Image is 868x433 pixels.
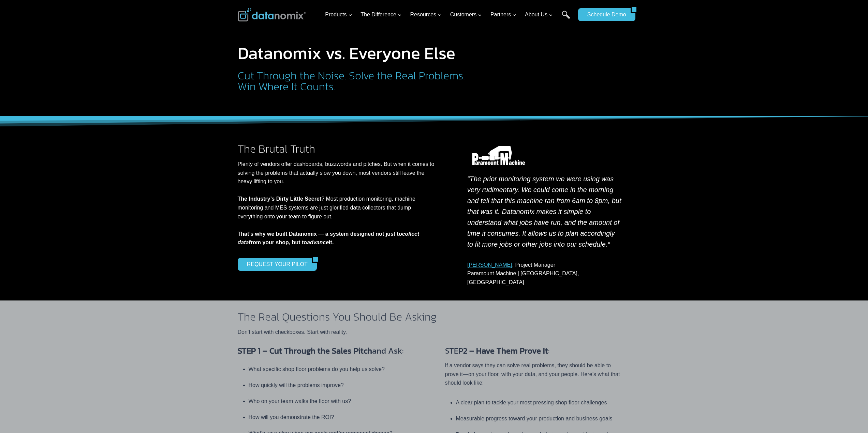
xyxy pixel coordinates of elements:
a: Schedule Demo [578,8,631,21]
h3: and Ask: [238,345,418,357]
img: Datanomix Customer - Paramount Machine [467,146,530,165]
li: Who on your team walks the floor with us? [249,393,418,409]
strong: 2 – Have Them Prove It [463,345,548,357]
a: Search [562,11,570,26]
li: How quickly will the problems improve? [249,377,418,393]
strong: STEP 1 – Cut Through the Sales Pitch [238,345,372,357]
nav: Primary Navigation [322,4,575,26]
h1: Datanomix vs. Everyone Else [238,45,468,62]
h2: The Real Questions You Should Be Asking [238,311,625,322]
p: Don’t start with checkboxes. Start with reality. [238,328,625,337]
em: advance [307,239,329,245]
h2: The Brutal Truth [238,143,438,154]
h2: Cut Through the Noise. Solve the Real Problems. Win Where It Counts. [238,70,468,92]
span: Partners [490,10,516,19]
li: What specific shop floor problems do you help us solve? [249,361,418,377]
p: If a vendor says they can solve real problems, they should be able to prove it—on your floor, wit... [445,361,622,387]
span: The Difference [361,10,402,19]
li: How will you demonstrate the ROI? [249,409,418,425]
a: [PERSON_NAME] [467,262,512,268]
p: Plenty of vendors offer dashboards, buzzwords and pitches. But when it comes to solving the probl... [238,160,438,247]
img: Datanomix [238,8,306,21]
h3: STEP : [445,345,622,357]
span: Products [325,10,352,19]
li: A clear plan to tackle your most pressing shop floor challenges [456,398,622,411]
li: Measurable progress toward your production and business goals [456,411,622,427]
a: REQUEST YOUR PILOT [238,258,312,271]
em: “The prior monitoring system we were using was very rudimentary. We could come in the morning and... [467,175,621,248]
strong: That’s why we built Datanomix — a system designed not just to from your shop, but to it. [238,231,420,246]
span: About Us [525,10,553,19]
strong: The Industry’s Dirty Little Secret [238,196,322,202]
span: Customers [450,10,482,19]
p: , Project Manager Paramount Machine | [GEOGRAPHIC_DATA], [GEOGRAPHIC_DATA] [467,261,622,287]
span: Resources [410,10,442,19]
